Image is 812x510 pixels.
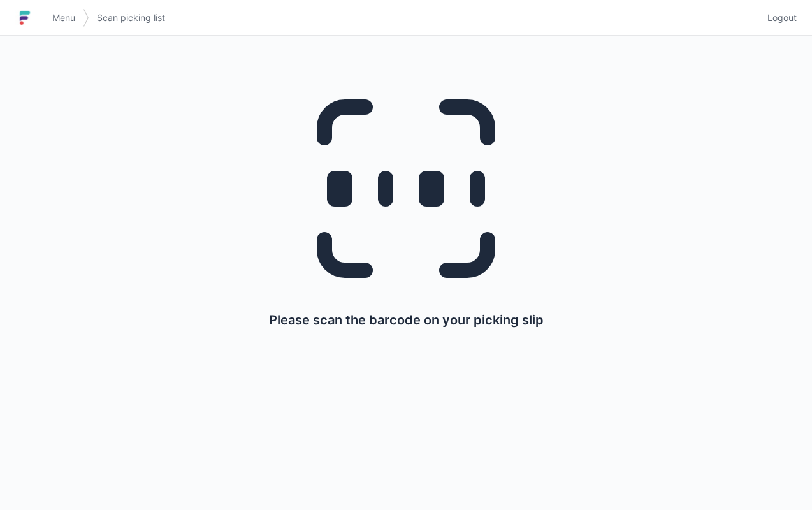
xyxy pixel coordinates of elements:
a: Menu [45,6,83,29]
p: Please scan the barcode on your picking slip [269,311,544,329]
img: logo-small.jpg [15,8,34,28]
a: Scan picking list [89,6,173,29]
span: Scan picking list [97,11,165,24]
span: Menu [52,11,75,24]
a: Logout [760,6,797,29]
img: svg> [83,3,89,33]
span: Logout [767,11,797,24]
